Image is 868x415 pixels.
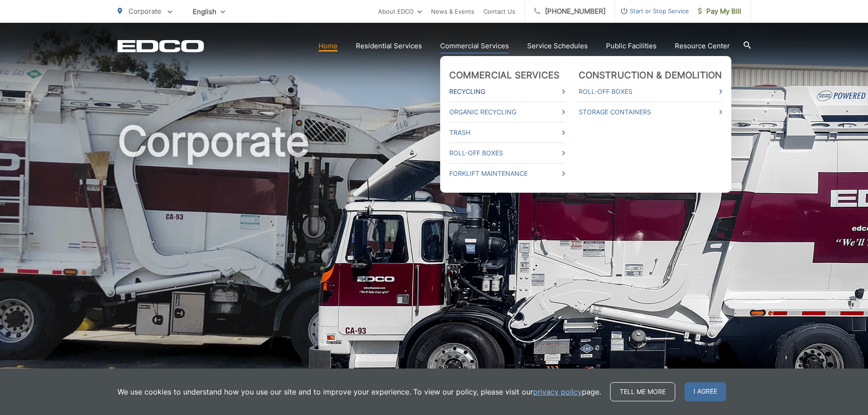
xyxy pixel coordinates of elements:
[698,6,741,17] span: Pay My Bill
[449,107,565,118] a: Organic Recycling
[684,382,726,401] span: I agree
[527,41,588,51] a: Service Schedules
[118,118,751,407] h1: Corporate
[610,382,675,401] a: Tell me more
[449,70,560,81] a: Commercial Services
[128,7,161,15] span: Corporate
[440,41,509,51] a: Commercial Services
[449,127,565,138] a: Trash
[606,41,657,51] a: Public Facilities
[431,6,474,17] a: News & Events
[449,86,565,97] a: Recycling
[118,40,204,52] a: EDCD logo. Return to the homepage.
[186,4,232,20] span: English
[449,148,565,159] a: Roll-Off Boxes
[579,70,722,81] a: Construction & Demolition
[579,107,722,118] a: Storage Containers
[356,41,422,51] a: Residential Services
[675,41,730,51] a: Resource Center
[378,6,422,17] a: About EDCO
[483,6,515,17] a: Contact Us
[533,386,582,397] a: privacy policy
[118,386,601,397] p: We use cookies to understand how you use our site and to improve your experience. To view our pol...
[579,86,722,97] a: Roll-Off Boxes
[318,41,338,51] a: Home
[449,168,565,179] a: Forklift Maintenance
